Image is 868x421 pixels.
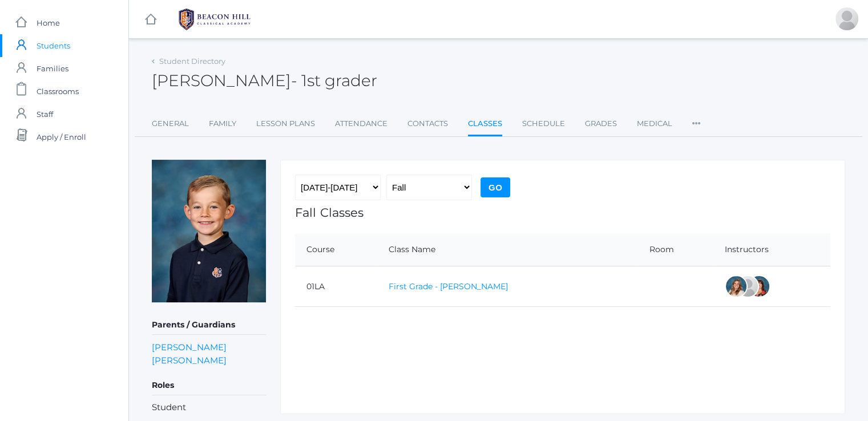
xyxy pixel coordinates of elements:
a: Schedule [522,112,565,135]
li: Student [152,401,266,414]
td: 01LA [295,266,377,307]
h5: Parents / Guardians [152,315,266,335]
img: Koen Crocker [152,160,266,302]
span: - 1st grader [291,71,377,90]
a: Attendance [335,112,387,135]
h2: [PERSON_NAME] [152,72,377,90]
span: Students [37,34,70,57]
a: Classes [468,112,502,137]
a: Student Directory [159,56,225,66]
h5: Roles [152,376,266,395]
a: Family [209,112,236,135]
a: Medical [637,112,672,135]
th: Course [295,233,377,266]
span: Classrooms [37,80,79,103]
a: Grades [585,112,617,135]
a: General [152,112,189,135]
img: 1_BHCALogos-05.png [172,5,257,34]
div: Jaimie Watson [736,275,759,298]
input: Go [481,177,510,197]
a: [PERSON_NAME] [152,341,227,354]
th: Room [638,233,714,266]
span: Home [37,11,60,34]
h1: Fall Classes [295,206,830,219]
div: Tierra Crocker [835,7,858,30]
a: First Grade - [PERSON_NAME] [389,281,508,292]
div: Liv Barber [725,275,748,298]
span: Apply / Enroll [37,126,86,148]
span: Families [37,57,68,80]
th: Class Name [377,233,637,266]
a: Lesson Plans [256,112,315,135]
a: Contacts [407,112,448,135]
th: Instructors [713,233,830,266]
span: Staff [37,103,53,126]
div: Heather Wallock [748,275,770,298]
a: [PERSON_NAME] [152,354,227,367]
